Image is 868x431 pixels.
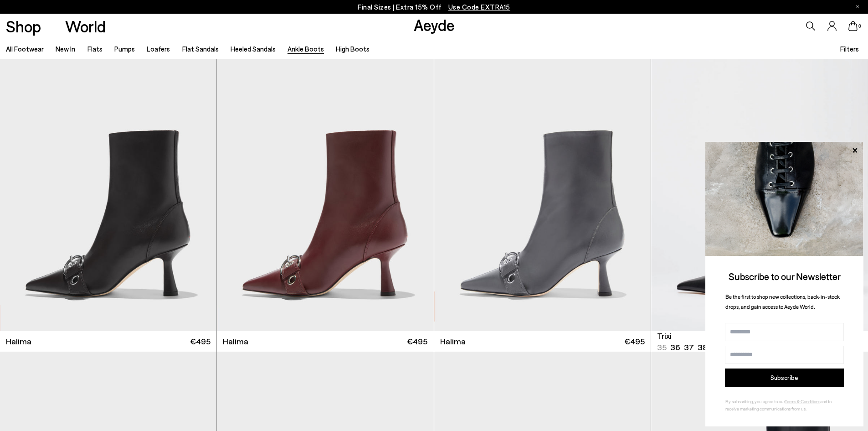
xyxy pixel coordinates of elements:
[87,45,103,53] a: Flats
[147,45,170,53] a: Loafers
[336,45,370,53] a: High Boots
[182,45,219,53] a: Flat Sandals
[729,270,841,282] span: Subscribe to our Newsletter
[670,342,680,353] li: 36
[434,331,651,352] a: Halima €495
[684,342,694,353] li: 37
[6,45,44,53] a: All Footwear
[288,45,324,53] a: Ankle Boots
[657,342,757,353] ul: variant
[785,399,820,404] a: Terms & Conditions
[217,331,433,352] a: Halima €495
[223,336,248,347] span: Halima
[651,59,868,331] div: 1 / 6
[6,336,31,347] span: Halima
[858,24,862,29] span: 0
[448,3,510,11] span: Navigate to /collections/ss25-final-sizes
[114,45,135,53] a: Pumps
[190,336,211,347] span: €495
[725,399,785,404] span: By subscribing, you agree to our
[56,45,75,53] a: New In
[6,18,41,34] a: Shop
[358,1,510,13] p: Final Sizes | Extra 15% Off
[440,336,466,347] span: Halima
[651,59,868,331] a: 6 / 6 1 / 6 2 / 6 3 / 6 4 / 6 5 / 6 6 / 6 1 / 6 Next slide Previous slide
[651,331,868,352] a: Trixi 35 36 37 38 39 40 41 42 €495
[231,45,276,53] a: Heeled Sandals
[65,18,106,34] a: World
[651,59,868,331] img: Trixi Lace-Up Boots
[848,21,858,31] a: 0
[407,336,427,347] span: €495
[725,293,840,310] span: Be the first to shop new collections, back-in-stock drops, and gain access to Aeyde World.
[657,330,672,342] span: Trixi
[217,59,433,331] img: Halima Eyelet Pointed Boots
[624,336,645,347] span: €495
[705,142,863,256] img: ca3f721fb6ff708a270709c41d776025.jpg
[698,342,708,353] li: 38
[725,369,844,387] button: Subscribe
[840,45,859,53] span: Filters
[434,59,651,331] img: Halima Eyelet Pointed Boots
[414,15,455,34] a: Aeyde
